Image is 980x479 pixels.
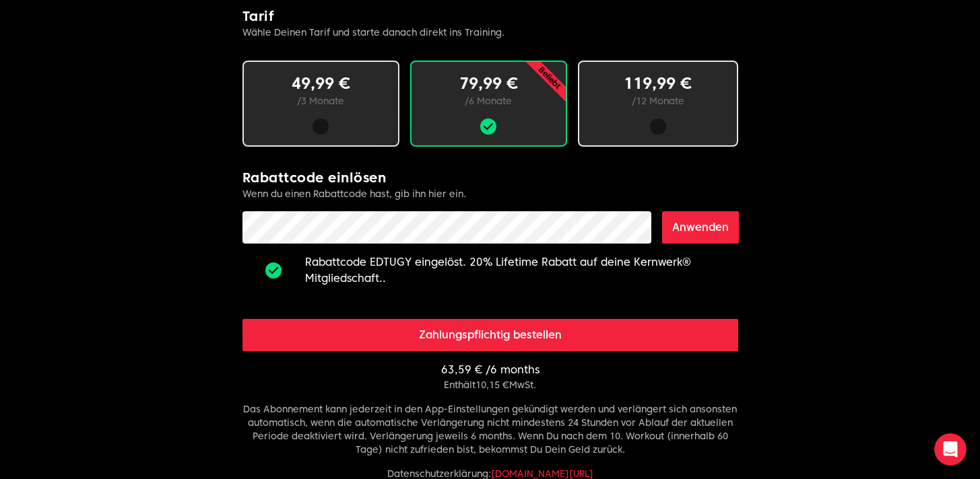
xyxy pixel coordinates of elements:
[242,7,738,26] h2: Tarif
[491,468,593,479] a: [DOMAIN_NAME][URL]
[265,73,377,94] p: 49,99 €
[242,187,738,200] p: Wenn du einen Rabattcode hast, gib ihn hier ein.
[242,378,738,392] p: Enthält 10,15 € MwSt.
[242,26,738,39] p: Wähle Deinen Tarif und starte danach direkt ins Training.
[601,94,715,108] p: / 12 Monate
[491,20,608,136] p: Beliebt
[433,94,544,108] p: / 6 Monate
[601,73,715,94] p: 119,99 €
[934,433,967,466] iframe: Intercom live chat
[242,402,738,456] p: Das Abonnement kann jederzeit in den App-Einstellungen gekündigt werden und verlängert sich anson...
[433,73,544,94] p: 79,99 €
[242,362,738,378] p: 63,59 € / 6 months
[242,168,738,187] h2: Rabattcode einlösen
[305,254,738,287] p: Rabattcode EDTUGY eingelöst. 20% Lifetime Rabatt auf deine Kernwerk® Mitgliedschaft..
[662,211,739,244] button: Anwenden
[265,94,377,108] p: / 3 Monate
[242,319,738,351] button: Zahlungspflichtig bestellen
